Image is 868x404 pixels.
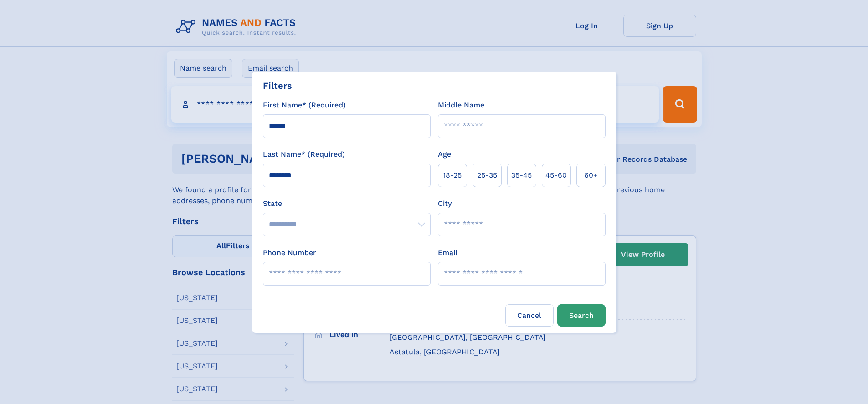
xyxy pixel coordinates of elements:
[263,149,345,160] label: Last Name* (Required)
[557,304,606,327] button: Search
[263,198,431,209] label: State
[477,170,497,181] span: 25‑35
[263,100,346,111] label: First Name* (Required)
[263,79,292,92] div: Filters
[263,247,316,258] label: Phone Number
[438,247,457,258] label: Email
[443,170,462,181] span: 18‑25
[545,170,567,181] span: 45‑60
[438,100,484,111] label: Middle Name
[511,170,532,181] span: 35‑45
[584,170,598,181] span: 60+
[505,304,554,327] label: Cancel
[438,149,451,160] label: Age
[438,198,452,209] label: City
